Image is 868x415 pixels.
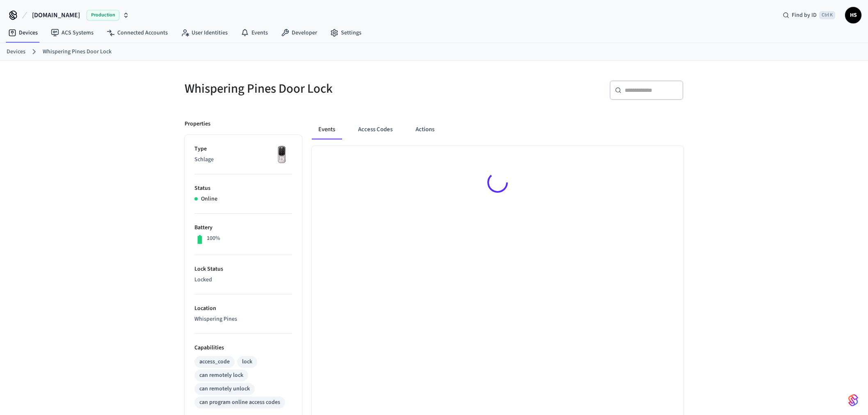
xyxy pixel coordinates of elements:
[194,145,292,153] p: Type
[44,25,100,40] a: ACS Systems
[100,25,174,40] a: Connected Accounts
[185,120,210,128] p: Properties
[352,120,399,139] button: Access Codes
[199,398,280,407] div: can program online access codes
[199,385,250,393] div: can remotely unlock
[199,371,243,380] div: can remotely lock
[848,394,858,407] img: SeamLogoGradient.69752ec5.svg
[87,10,119,21] span: Production
[185,80,429,97] h5: Whispering Pines Door Lock
[194,265,292,274] p: Lock Status
[846,8,861,23] span: HS
[43,48,112,56] a: Whispering Pines Door Lock
[274,25,324,40] a: Developer
[207,234,220,243] p: 100%
[234,25,274,40] a: Events
[2,25,44,40] a: Devices
[194,155,292,164] p: Schlage
[272,145,292,165] img: Yale Assure Touchscreen Wifi Smart Lock, Satin Nickel, Front
[312,120,342,139] button: Events
[312,120,683,139] div: ant example
[194,304,292,313] p: Location
[174,25,234,40] a: User Identities
[409,120,441,139] button: Actions
[201,195,217,203] p: Online
[194,223,292,232] p: Battery
[819,11,835,19] span: Ctrl K
[32,10,80,20] span: [DOMAIN_NAME]
[776,8,842,23] div: Find by IDCtrl K
[199,358,230,366] div: access_code
[194,276,292,284] p: Locked
[792,11,817,19] span: Find by ID
[242,358,252,366] div: lock
[845,7,861,23] button: HS
[194,184,292,193] p: Status
[194,344,292,352] p: Capabilities
[324,25,368,40] a: Settings
[7,48,25,56] a: Devices
[194,315,292,324] p: Whispering Pines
